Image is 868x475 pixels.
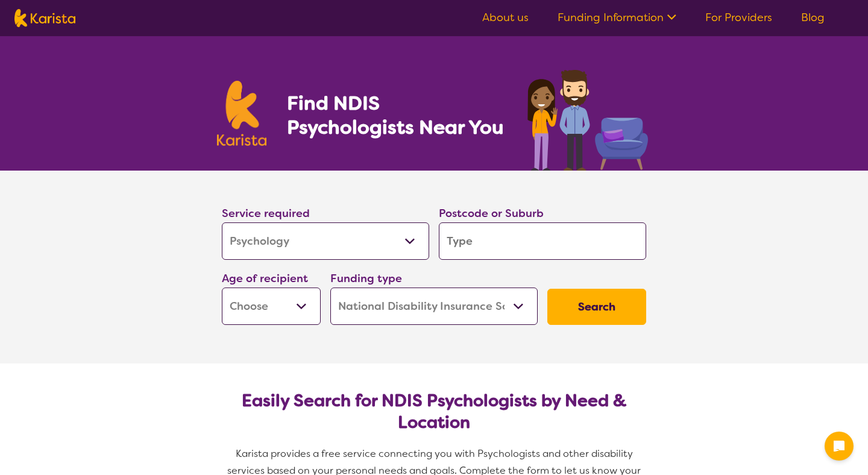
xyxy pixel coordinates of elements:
[523,65,651,171] img: psychology
[14,9,75,27] img: Karista logo
[330,271,402,286] label: Funding type
[705,10,772,25] a: For Providers
[287,91,510,139] h1: Find NDIS Psychologists Near You
[231,390,637,433] h2: Easily Search for NDIS Psychologists by Need & Location
[439,206,544,221] label: Postcode or Suburb
[222,206,310,221] label: Service required
[217,81,266,146] img: Karista logo
[439,222,646,260] input: Type
[801,10,825,25] a: Blog
[547,289,646,325] button: Search
[558,10,676,25] a: Funding Information
[222,271,308,286] label: Age of recipient
[482,10,529,25] a: About us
